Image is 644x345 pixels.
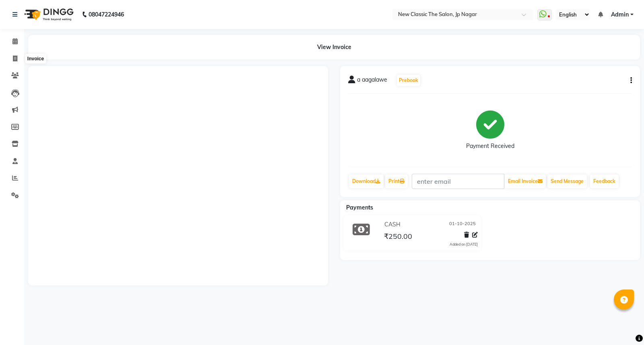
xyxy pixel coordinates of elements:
[547,175,587,188] button: Send Message
[412,174,504,189] input: enter email
[346,204,373,211] span: Payments
[449,220,476,229] span: 01-10-2025
[450,242,478,247] div: Added on [DATE]
[28,35,640,60] div: View Invoice
[89,3,124,26] b: 08047224946
[357,76,387,87] span: a aagalawe
[25,54,46,64] div: Invoice
[466,142,514,150] div: Payment Received
[397,75,420,86] button: Prebook
[349,175,384,188] a: Download
[21,3,76,26] img: logo
[590,175,619,188] a: Feedback
[385,175,408,188] a: Print
[505,175,546,188] button: Email Invoice
[384,220,400,229] span: CASH
[384,232,412,243] span: ₹250.00
[610,313,636,337] iframe: chat widget
[611,10,629,19] span: Admin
